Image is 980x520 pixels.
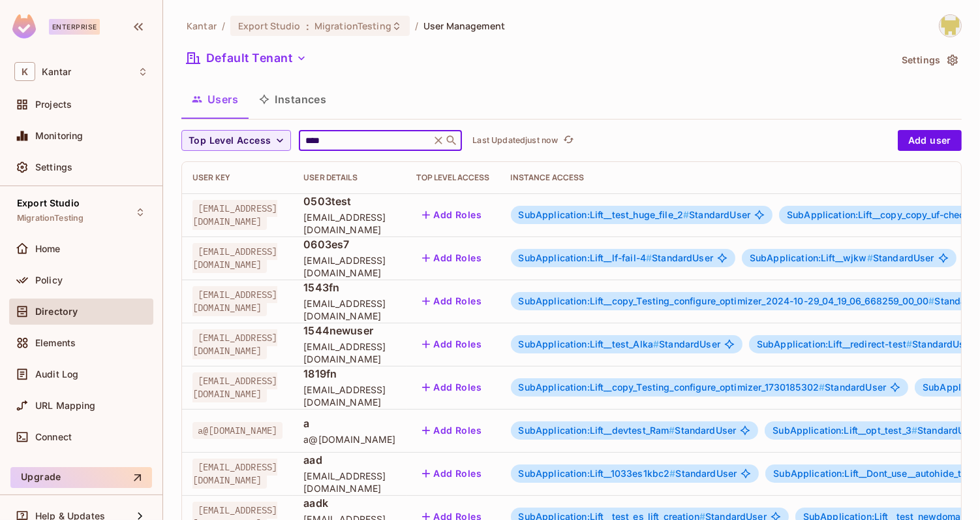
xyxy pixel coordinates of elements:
[519,338,660,349] span: SubApplication:Lift__test_Alka
[35,306,78,317] span: Directory
[35,400,96,411] span: URL Mapping
[417,334,487,355] button: Add Roles
[10,467,152,488] button: Upgrade
[519,382,825,393] span: SubApplication:Lift__copy_Testing_configure_optimizer_1730185302
[35,369,78,380] span: Audit Log
[683,209,689,220] span: #
[646,252,652,263] span: #
[558,133,576,148] span: Click to refresh data
[423,20,505,32] span: User Management
[49,19,100,35] div: Enterprise
[560,133,576,148] button: refresh
[35,162,72,172] span: Settings
[519,210,751,220] span: StandardUser
[192,422,283,439] span: a@[DOMAIN_NAME]
[911,425,917,436] span: #
[417,377,487,398] button: Add Roles
[519,382,887,393] span: StandardUser
[940,15,961,37] img: Girishankar.VP@kantar.com
[757,338,912,349] span: SubApplication:Lift__redirect-test
[417,420,487,441] button: Add Roles
[303,340,395,365] span: [EMAIL_ADDRESS][DOMAIN_NAME]
[303,433,395,446] span: a@[DOMAIN_NAME]
[750,253,934,263] span: StandardUser
[249,83,337,116] button: Instances
[519,295,935,306] span: SubApplication:Lift__copy_Testing_configure_optimizer_2024-10-29_04_19_06_668259_00_00
[35,99,72,110] span: Projects
[519,253,713,263] span: StandardUser
[12,14,36,39] img: SReyMgAAAABJRU5ErkJggg==
[303,211,395,236] span: [EMAIL_ADDRESS][DOMAIN_NAME]
[303,323,395,338] span: 1544newuser
[773,425,979,436] span: StandardUser
[17,213,84,223] span: MigrationTesting
[669,425,675,436] span: #
[773,425,917,436] span: SubApplication:Lift__opt_test_3
[472,135,558,146] p: Last Updated just now
[519,252,652,263] span: SubApplication:Lift__lf-fail-4
[303,453,395,467] span: aad
[519,425,737,436] span: StandardUser
[305,21,310,31] span: :
[867,252,873,263] span: #
[17,198,80,208] span: Export Studio
[519,339,720,349] span: StandardUser
[417,291,487,312] button: Add Roles
[303,194,395,208] span: 0503test
[303,237,395,252] span: 0603es7
[181,83,249,116] button: Users
[757,339,973,349] span: StandardUser
[417,172,490,183] div: Top Level Access
[417,248,487,268] button: Add Roles
[906,338,912,349] span: #
[192,172,283,183] div: User Key
[417,204,487,225] button: Add Roles
[819,382,825,393] span: #
[192,459,277,489] span: [EMAIL_ADDRESS][DOMAIN_NAME]
[896,50,962,71] button: Settings
[303,496,395,510] span: aadk
[192,286,277,316] span: [EMAIL_ADDRESS][DOMAIN_NAME]
[415,20,418,32] li: /
[898,130,962,151] button: Add user
[303,297,395,322] span: [EMAIL_ADDRESS][DOMAIN_NAME]
[563,134,574,147] span: refresh
[303,416,395,431] span: a
[222,20,225,32] li: /
[519,468,737,479] span: StandardUser
[519,209,690,220] span: SubApplication:Lift__test_huge_file_2
[187,20,217,32] span: the active workspace
[192,200,277,230] span: [EMAIL_ADDRESS][DOMAIN_NAME]
[303,366,395,381] span: 1819fn
[750,252,873,263] span: SubApplication:Lift__wjkw
[35,338,76,348] span: Elements
[189,133,271,149] span: Top Level Access
[314,20,391,32] span: MigrationTesting
[35,275,63,285] span: Policy
[519,468,676,479] span: SubApplication:Lift__1033es1kbc2
[303,470,395,495] span: [EMAIL_ADDRESS][DOMAIN_NAME]
[303,383,395,408] span: [EMAIL_ADDRESS][DOMAIN_NAME]
[181,130,291,151] button: Top Level Access
[669,468,675,479] span: #
[192,243,277,273] span: [EMAIL_ADDRESS][DOMAIN_NAME]
[653,338,659,349] span: #
[303,172,395,183] div: User Details
[181,48,312,69] button: Default Tenant
[192,329,277,359] span: [EMAIL_ADDRESS][DOMAIN_NAME]
[519,425,675,436] span: SubApplication:Lift__devtest_Ram
[35,244,61,254] span: Home
[14,62,35,81] span: K
[303,280,395,295] span: 1543fn
[42,67,71,77] span: Workspace: Kantar
[35,432,72,442] span: Connect
[928,295,934,306] span: #
[303,254,395,279] span: [EMAIL_ADDRESS][DOMAIN_NAME]
[238,20,301,32] span: Export Studio
[192,372,277,402] span: [EMAIL_ADDRESS][DOMAIN_NAME]
[35,131,84,141] span: Monitoring
[417,463,487,484] button: Add Roles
